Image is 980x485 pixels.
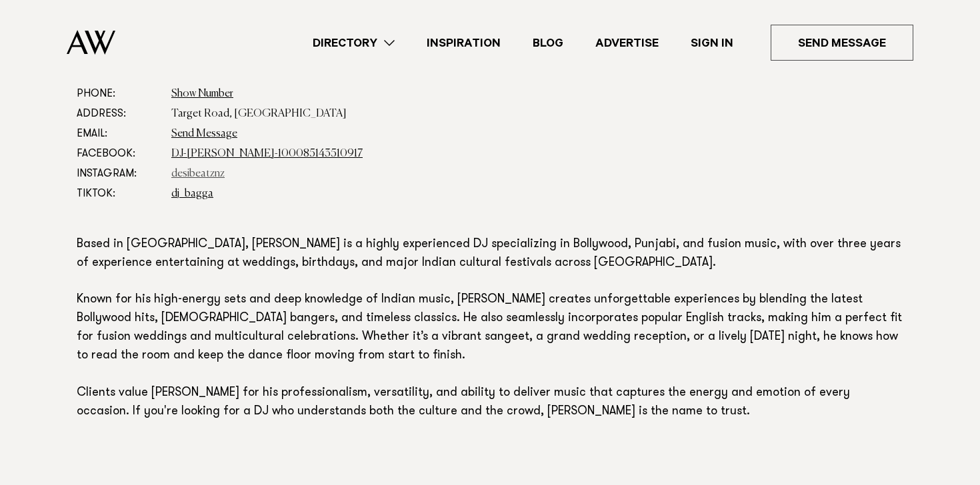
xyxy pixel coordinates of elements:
a: Sign In [675,34,749,52]
dt: Phone: [77,84,161,104]
a: Inspiration [411,34,517,52]
dt: TikTok: [77,184,161,204]
dt: Facebook: [77,144,161,164]
a: Show Number [171,89,233,99]
dt: Address: [77,104,161,124]
a: Directory [297,34,411,52]
dd: Target Road, [GEOGRAPHIC_DATA] [171,104,903,124]
p: Based in [GEOGRAPHIC_DATA], [PERSON_NAME] is a highly experienced DJ specializing in Bollywood, P... [77,236,903,422]
a: Blog [517,34,579,52]
img: Auckland Weddings Logo [67,30,115,55]
dt: Email: [77,124,161,144]
a: Send Message [171,129,237,139]
a: dj_bagga [171,189,213,199]
dt: Instagram: [77,164,161,184]
a: desibeatznz [171,169,225,179]
a: Send Message [771,25,913,61]
a: DJ-[PERSON_NAME]-100085143510917 [171,149,363,159]
a: Advertise [579,34,675,52]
